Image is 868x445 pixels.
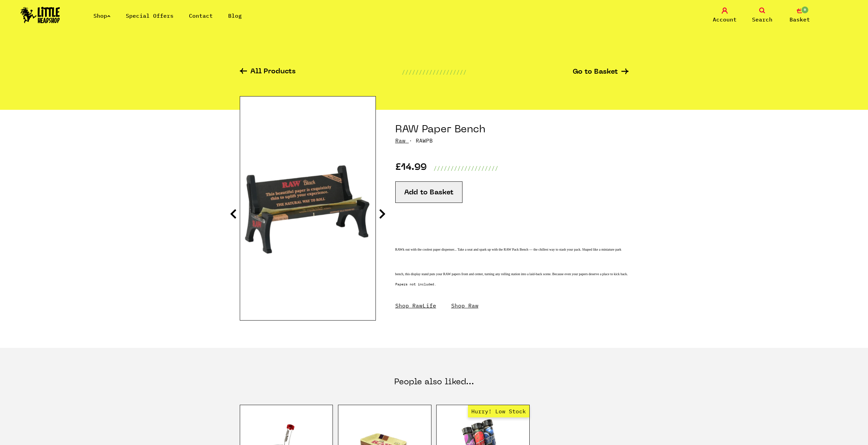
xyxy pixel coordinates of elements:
[240,124,376,293] img: RAW Paper Bench image 1
[783,8,817,24] a: 0 Basket
[395,136,629,145] p: · RAWPB
[790,15,810,24] span: Basket
[801,6,809,14] span: 0
[93,12,111,19] a: Shop
[240,68,296,76] a: All Products
[189,12,213,19] a: Contact
[395,164,427,172] p: £14.99
[468,405,529,417] span: Hurry! Low Stock
[228,12,242,19] a: Blog
[745,8,779,24] a: Search
[20,7,60,23] img: Little Head Shop Logo
[573,69,629,76] a: Go to Basket
[395,302,436,309] a: Shop RawLife
[395,137,406,144] a: Raw
[395,282,436,286] em: Papers not included.
[402,68,467,76] p: ///////////////////
[451,302,479,309] a: Shop Raw
[433,164,498,172] p: ///////////////////
[395,248,628,276] span: RAWk out with the coolest paper dispenser... Take a seat and spark up with the RAW Pack Bench — t...
[126,12,174,19] a: Special Offers
[395,181,462,203] button: Add to Basket
[752,15,773,24] span: Search
[713,15,737,24] span: Account
[395,123,629,136] h1: RAW Paper Bench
